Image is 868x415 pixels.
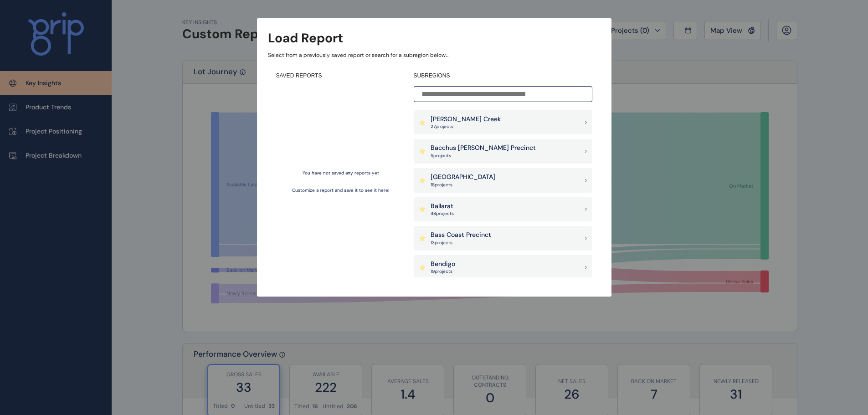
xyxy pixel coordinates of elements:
[292,187,390,194] p: Customize a report and save it to see it here!
[431,143,536,153] p: Bacchus [PERSON_NAME] Precinct
[431,115,501,124] p: [PERSON_NAME] Creek
[431,240,491,246] p: 13 project s
[276,72,406,80] h4: SAVED REPORTS
[431,123,501,130] p: 27 project s
[431,210,454,217] p: 48 project s
[414,72,592,80] h4: SUBREGIONS
[303,170,379,176] p: You have not saved any reports yet
[431,231,491,240] p: Bass Coast Precinct
[431,153,536,159] p: 5 project s
[431,173,495,182] p: [GEOGRAPHIC_DATA]
[268,29,343,47] h3: Load Report
[431,202,454,211] p: Ballarat
[431,268,455,275] p: 19 project s
[268,51,601,59] p: Select from a previously saved report or search for a subregion below...
[431,182,495,188] p: 18 project s
[431,260,455,269] p: Bendigo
